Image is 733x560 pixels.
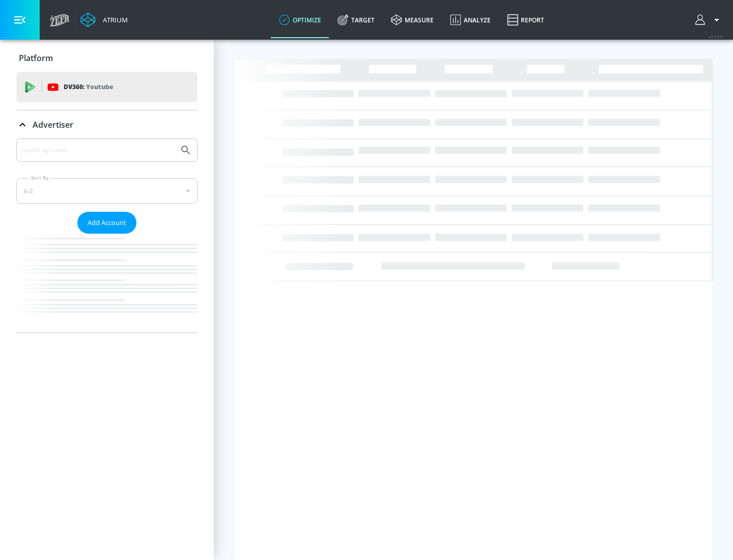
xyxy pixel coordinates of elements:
label: Sort By [29,175,51,181]
a: Analyze [442,2,499,38]
a: optimize [271,2,329,38]
div: Advertiser [16,138,198,332]
input: Search by name [20,144,175,157]
p: Advertiser [33,119,73,130]
a: Report [499,2,552,38]
p: DV360: [64,81,113,93]
span: v 4.33.5 [709,34,723,39]
div: Platform [16,44,198,72]
button: Add Account [77,212,136,234]
p: Platform [19,52,53,64]
div: A-Z [16,178,198,204]
a: Target [329,2,383,38]
span: Add Account [88,217,126,229]
a: Atrium [80,12,128,27]
p: Youtube [86,81,113,92]
nav: list of Advertiser [16,234,198,332]
div: DV360: Youtube [16,72,198,102]
a: measure [383,2,442,38]
div: Atrium [99,15,128,24]
div: Advertiser [16,110,198,139]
